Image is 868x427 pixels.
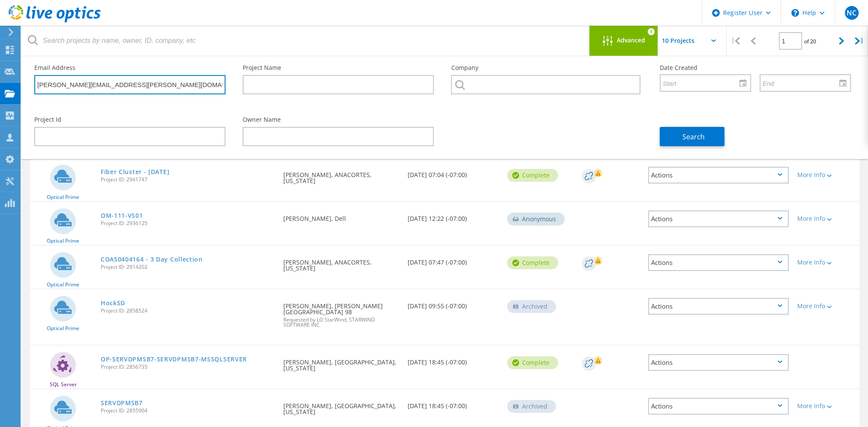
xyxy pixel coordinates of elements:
span: Project ID: 2856735 [101,364,275,370]
label: Date Created [660,65,851,71]
div: More Info [797,216,855,222]
svg: \n [791,9,799,17]
span: Optical Prime [47,282,79,287]
div: Actions [648,398,789,415]
a: OP-SERVDPMSB7-SERVDPMSB7-MSSQLSERVER [101,356,247,362]
input: Start [661,75,744,91]
div: Complete [507,256,558,269]
div: More Info [797,172,855,178]
span: Advanced [617,37,645,43]
div: Archived [507,300,556,313]
div: [DATE] 09:55 (-07:00) [403,289,503,318]
span: Project ID: 2858524 [101,308,275,313]
div: Complete [507,169,558,182]
span: SQL Server [50,382,77,387]
div: Anonymous [507,213,565,226]
div: Actions [648,354,789,371]
div: [DATE] 18:45 (-07:00) [403,346,503,374]
span: Optical Prime [47,238,79,244]
div: Actions [648,254,789,271]
input: End [760,75,844,91]
div: | [727,26,744,56]
div: | [850,26,868,56]
span: Project ID: 2941747 [101,177,275,182]
a: COA50404164 - 3 Day Collection [101,256,203,262]
a: OM-111-VS01 [101,213,143,219]
div: [PERSON_NAME], Dell [279,202,403,230]
div: [DATE] 07:47 (-07:00) [403,246,503,274]
span: Search [682,132,705,141]
span: Optical Prime [47,195,79,200]
a: Fiber Cluster - [DATE] [101,169,169,175]
div: Complete [507,356,558,369]
span: Project ID: 2855904 [101,408,275,413]
label: Email Address [34,65,225,71]
span: Requested by LO StarWind, STARWIND SOFTWARE INC [283,317,399,328]
div: [PERSON_NAME], ANACORTES, [US_STATE] [279,246,403,280]
div: More Info [797,303,855,309]
div: [DATE] 12:22 (-07:00) [403,202,503,230]
label: Project Id [34,117,225,123]
a: SERVDPMSB7 [101,400,143,406]
div: Archived [507,400,556,413]
div: Actions [648,167,789,183]
a: Live Optics Dashboard [9,18,101,24]
span: of 20 [804,38,816,45]
button: Search [660,127,724,146]
div: Actions [648,298,789,315]
input: Search projects by name, owner, ID, company, etc [21,26,590,56]
div: [DATE] 07:04 (-07:00) [403,158,503,186]
div: [PERSON_NAME], [GEOGRAPHIC_DATA], [US_STATE] [279,389,403,424]
div: More Info [797,259,855,265]
div: [PERSON_NAME], [GEOGRAPHIC_DATA], [US_STATE] [279,346,403,380]
span: NC [847,9,856,16]
label: Project Name [243,65,434,71]
div: More Info [797,403,855,409]
div: [PERSON_NAME], ANACORTES, [US_STATE] [279,158,403,192]
span: Project ID: 2936125 [101,221,275,226]
a: HockSD [101,300,125,306]
span: Project ID: 2914202 [101,265,275,270]
label: Company [451,65,642,71]
div: Actions [648,210,789,227]
label: Owner Name [243,117,434,123]
span: Optical Prime [47,326,79,331]
div: [PERSON_NAME], [PERSON_NAME][GEOGRAPHIC_DATA] 98 [279,289,403,336]
div: [DATE] 18:45 (-07:00) [403,389,503,418]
